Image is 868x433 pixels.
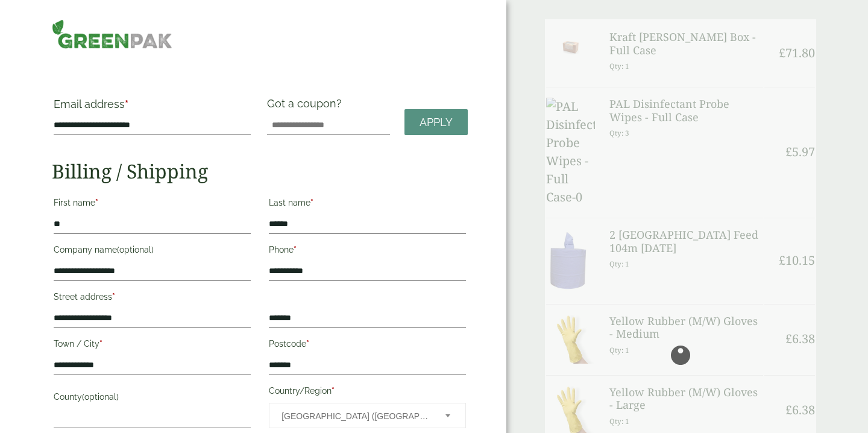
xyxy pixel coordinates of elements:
span: (optional) [117,245,154,254]
a: Apply [404,109,468,135]
label: Country/Region [269,382,466,403]
abbr: required [332,386,335,396]
label: Phone [269,241,466,262]
abbr: required [95,198,98,207]
span: Apply [420,116,453,129]
label: Got a coupon? [267,97,347,116]
abbr: required [99,339,102,349]
abbr: required [112,292,115,302]
label: County [54,388,251,409]
label: First name [54,194,251,215]
label: Last name [269,194,466,215]
abbr: required [310,198,313,207]
label: Email address [54,99,251,116]
img: GreenPak Supplies [52,19,172,49]
label: Postcode [269,335,466,356]
abbr: required [125,98,128,110]
span: United Kingdom (UK) [281,403,429,429]
label: Street address [54,288,251,309]
label: Town / City [54,335,251,356]
span: (optional) [82,392,119,402]
h2: Billing / Shipping [52,160,468,183]
abbr: required [306,339,309,349]
span: Country/Region [269,403,466,428]
label: Company name [54,241,251,262]
abbr: required [294,245,297,254]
